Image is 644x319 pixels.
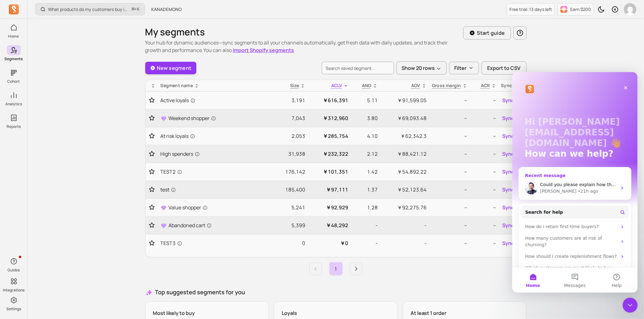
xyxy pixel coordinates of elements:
span: Sync [503,150,514,158]
p: -- [472,239,496,247]
span: Export to CSV [487,64,521,72]
span: Help [99,211,109,216]
ul: Pagination [145,262,527,275]
button: Toggle favorite [148,204,156,211]
p: 5.11 [354,97,378,104]
div: Which customers are most likely to buy again soon? [13,193,105,206]
button: Toggle favorite [148,169,156,175]
p: Settings [6,306,21,311]
span: + [132,6,140,13]
iframe: Intercom live chat [623,298,638,313]
button: Search for help [9,134,116,146]
p: -- [472,204,496,211]
p: ￥48,292 [310,222,349,229]
p: -- [472,132,496,140]
div: Segment name [161,82,270,89]
p: Start guide [477,29,505,37]
span: Sync [503,239,514,247]
span: TEST3 [161,239,182,247]
span: Home [14,211,28,216]
span: Search for help [13,137,51,144]
p: ￥97,111 [310,186,349,193]
button: Toggle dark mode [595,3,608,16]
div: Close [108,10,119,21]
p: -- [472,168,496,175]
p: Free trial: 13 days left [509,6,552,13]
p: -- [472,150,496,158]
a: At risk loyals [161,132,270,140]
button: KANADEMONO [147,4,185,15]
iframe: Intercom live chat [512,72,638,293]
button: Start guide [463,26,511,39]
button: Sync [501,167,516,177]
p: 0 [275,239,305,247]
p: ￥232,322 [310,150,349,158]
p: 4.10 [354,132,378,140]
p: At least 1 order [411,309,519,317]
p: -- [432,150,467,158]
p: ￥62,342.3 [383,132,427,140]
a: import Shopify segments [233,47,294,54]
button: Show 20 rows [397,61,447,75]
p: -- [432,168,467,175]
p: 31,938 [275,150,305,158]
span: TEST2 [161,168,182,175]
p: Earn $200 [570,6,591,13]
p: - [354,239,378,247]
button: Toggle favorite [148,186,156,193]
span: Abandoned cart [169,222,212,229]
div: How should I create replenishment flows? [9,179,116,190]
a: Active loyals [161,97,270,104]
button: Help [84,196,125,221]
p: ￥92,275.76 [383,204,427,211]
p: 1.28 [354,204,378,211]
button: Toggle favorite [148,222,156,228]
a: Previous page [309,263,322,275]
div: How should I create replenishment flows? [13,181,105,188]
span: Size [290,82,299,88]
p: 2,053 [275,132,305,140]
kbd: ⌘ [131,6,135,13]
span: Sync [503,97,514,104]
p: -- [472,222,496,229]
p: - [383,222,427,229]
button: Toggle favorite [148,151,156,157]
span: ACLV [331,82,342,88]
span: KANADEMONO [151,6,182,13]
p: Integrations [3,288,24,293]
input: search [322,62,394,74]
p: ￥52,123.64 [383,186,427,193]
a: Free trial: 13 days left [507,3,555,15]
button: Sync [501,113,516,123]
button: Sync [501,238,516,248]
p: Most likely to buy [153,309,261,317]
span: Sync [503,132,514,140]
p: 1.37 [354,186,378,193]
p: -- [432,239,467,247]
button: Earn $200 [557,3,594,16]
span: Sync [503,204,514,211]
p: 2.12 [354,150,378,158]
p: -- [432,222,467,229]
span: Value shopper [169,204,208,211]
button: Sync [501,149,516,159]
div: Which customers are most likely to buy again soon? [9,190,116,208]
div: How do I retain first-time buyers? [13,151,105,158]
p: ￥91,599.05 [383,97,427,104]
a: TEST2 [161,168,270,175]
p: ￥285,754 [310,132,349,140]
p: ￥101,351 [310,168,349,175]
a: Page 1 is your current page [330,263,342,275]
button: Toggle favorite [148,115,156,121]
h1: My segments [145,26,463,38]
button: Sync [501,202,516,212]
p: -- [472,186,496,193]
span: Sync [503,186,514,193]
p: AOV [411,82,420,89]
span: Sync [503,168,514,175]
p: ￥69,093.48 [383,114,427,122]
div: How do I retain first-time buyers? [9,149,116,160]
button: What products do my customers buy in the same order?⌘+K [35,3,145,15]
